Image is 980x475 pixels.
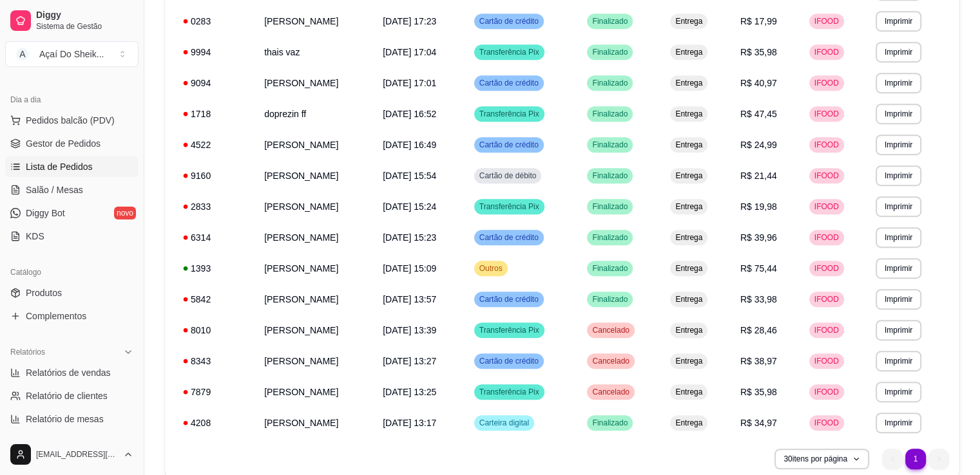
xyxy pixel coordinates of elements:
span: Transferência Pix [477,201,542,212]
span: [DATE] 13:57 [383,294,436,304]
span: Cartão de crédito [477,16,541,26]
span: Cancelado [590,356,631,366]
td: [PERSON_NAME] [256,222,375,253]
span: Entrega [673,263,705,274]
span: KDS [26,230,44,243]
span: [DATE] 16:52 [383,109,436,119]
span: Cartão de crédito [477,356,541,366]
span: Cartão de crédito [477,140,541,150]
span: IFOOD [812,78,841,88]
span: Entrega [673,387,705,397]
span: IFOOD [812,109,841,119]
span: Entrega [673,418,705,428]
span: [DATE] 13:39 [383,325,436,335]
span: Lista de Pedidos [26,160,93,173]
td: [PERSON_NAME] [256,315,375,346]
span: [DATE] 15:24 [383,201,436,212]
span: R$ 28,46 [740,325,777,335]
span: R$ 40,97 [740,78,777,88]
td: [PERSON_NAME] [256,129,375,160]
td: [PERSON_NAME] [256,160,375,191]
span: [DATE] 13:25 [383,387,436,397]
span: [EMAIL_ADDRESS][DOMAIN_NAME] [36,449,118,460]
span: R$ 17,99 [740,16,777,26]
span: Complementos [26,310,86,322]
span: Salão / Mesas [26,183,83,196]
td: [PERSON_NAME] [256,377,375,407]
span: Cancelado [590,387,631,397]
button: Imprimir [876,135,921,155]
span: Finalizado [590,47,630,57]
button: Imprimir [876,227,921,248]
span: Relatórios [10,347,45,357]
span: R$ 33,98 [740,294,777,304]
li: pagination item 1 active [905,449,926,469]
span: [DATE] 13:17 [383,418,436,428]
div: 6314 [183,231,249,244]
span: Finalizado [590,109,630,119]
span: Relatório de mesas [26,413,104,425]
a: Gestor de Pedidos [5,133,139,154]
a: DiggySistema de Gestão [5,5,139,36]
div: Açaí Do Sheik ... [39,48,104,61]
span: Finalizado [590,418,630,428]
span: Cartão de crédito [477,78,541,88]
span: [DATE] 15:54 [383,171,436,181]
span: R$ 75,44 [740,263,777,274]
div: 8343 [183,355,249,368]
button: Imprimir [876,351,921,371]
td: thais vaz [256,37,375,68]
span: Finalizado [590,294,630,304]
span: Entrega [673,201,705,212]
span: Entrega [673,78,705,88]
button: Imprimir [876,11,921,32]
span: Gestor de Pedidos [26,137,101,150]
span: IFOOD [812,325,841,335]
div: 7879 [183,386,249,398]
td: doprezin ff [256,98,375,129]
span: IFOOD [812,16,841,26]
td: [PERSON_NAME] [256,253,375,284]
span: Finalizado [590,263,630,274]
span: Entrega [673,294,705,304]
button: Imprimir [876,413,921,433]
span: R$ 38,97 [740,356,777,366]
span: R$ 24,99 [740,140,777,150]
a: Salão / Mesas [5,180,139,200]
button: Imprimir [876,42,921,62]
span: Cartão de crédito [477,232,541,243]
button: Imprimir [876,73,921,93]
span: Entrega [673,47,705,57]
div: 0283 [183,15,249,28]
span: Produtos [26,286,62,299]
button: Imprimir [876,258,921,279]
span: Transferência Pix [477,109,542,119]
div: 4522 [183,138,249,151]
button: Select a team [5,41,139,67]
span: Entrega [673,109,705,119]
button: [EMAIL_ADDRESS][DOMAIN_NAME] [5,439,139,470]
span: Transferência Pix [477,47,542,57]
span: R$ 35,98 [740,47,777,57]
span: Finalizado [590,140,630,150]
button: Imprimir [876,196,921,217]
span: A [16,48,29,61]
span: IFOOD [812,356,841,366]
a: Diggy Botnovo [5,203,139,223]
span: Entrega [673,16,705,26]
span: Entrega [673,325,705,335]
td: [PERSON_NAME] [256,191,375,222]
span: IFOOD [812,263,841,274]
span: [DATE] 15:09 [383,263,436,274]
span: R$ 34,97 [740,418,777,428]
a: Complementos [5,306,139,326]
span: Entrega [673,356,705,366]
span: Diggy Bot [26,207,65,219]
span: Entrega [673,140,705,150]
span: [DATE] 16:49 [383,140,436,150]
span: R$ 47,45 [740,109,777,119]
span: Relatório de clientes [26,389,108,402]
span: Outros [477,263,505,274]
a: KDS [5,226,139,247]
span: Finalizado [590,171,630,181]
